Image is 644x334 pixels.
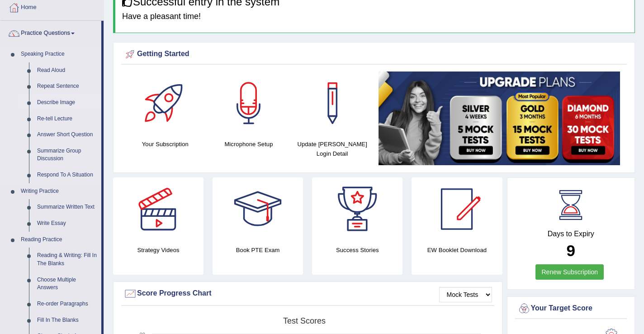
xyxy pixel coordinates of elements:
[379,72,620,165] img: small5.jpg
[33,199,101,215] a: Summarize Written Text
[33,78,101,95] a: Repeat Sentence
[123,287,492,301] div: Score Progress Chart
[33,248,101,272] a: Reading & Writing: Fill In The Blanks
[113,245,204,255] h4: Strategy Videos
[33,95,101,111] a: Describe Image
[123,48,625,61] div: Getting Started
[33,167,101,183] a: Respond To A Situation
[213,245,303,255] h4: Book PTE Exam
[33,215,101,232] a: Write Essay
[212,139,286,149] h4: Microphone Setup
[567,242,575,259] b: 9
[295,139,369,158] h4: Update [PERSON_NAME] Login Detail
[17,232,101,248] a: Reading Practice
[33,143,101,167] a: Summarize Group Discussion
[128,139,203,149] h4: Your Subscription
[535,264,604,280] a: Renew Subscription
[33,62,101,79] a: Read Aloud
[122,12,628,21] h4: Have a pleasant time!
[17,183,101,200] a: Writing Practice
[33,312,101,329] a: Fill In The Blanks
[283,316,326,325] tspan: Test scores
[33,296,101,312] a: Re-order Paragraphs
[17,46,101,62] a: Speaking Practice
[33,127,101,143] a: Answer Short Question
[312,245,402,255] h4: Success Stories
[33,111,101,127] a: Re-tell Lecture
[517,302,625,315] div: Your Target Score
[412,245,502,255] h4: EW Booklet Download
[33,272,101,296] a: Choose Multiple Answers
[0,21,101,43] a: Practice Questions
[517,230,625,238] h4: Days to Expiry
